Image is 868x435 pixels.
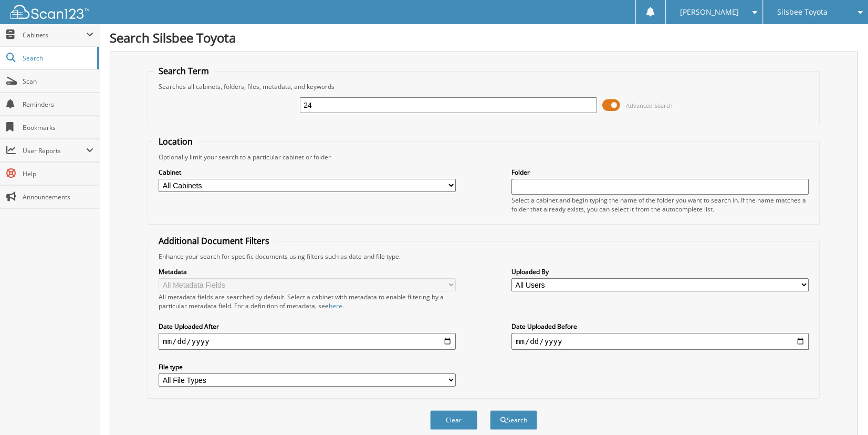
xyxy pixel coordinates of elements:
[23,54,92,63] span: Search
[23,169,93,178] span: Help
[159,322,456,331] label: Date Uploaded After
[159,168,456,177] label: Cabinet
[153,252,814,261] div: Enhance your search for specific documents using filters such as date and file type.
[490,410,537,430] button: Search
[23,193,93,201] span: Announcements
[511,267,809,276] label: Uploaded By
[511,168,809,177] label: Folder
[159,362,456,371] label: File type
[679,9,738,15] span: [PERSON_NAME]
[511,196,809,214] div: Select a cabinet and begin typing the name of the folder you want to search in. If the name match...
[23,77,93,86] span: Scan
[159,292,456,310] div: All metadata fields are searched by default. Select a cabinet with metadata to enable filtering b...
[777,9,828,15] span: Silsbee Toyota
[153,136,198,147] legend: Location
[153,235,275,247] legend: Additional Document Filters
[23,146,86,155] span: User Reports
[511,322,809,331] label: Date Uploaded Before
[159,333,456,350] input: start
[23,100,93,109] span: Reminders
[153,153,814,161] div: Optionally limit your search to a particular cabinet or folder
[23,123,93,132] span: Bookmarks
[153,82,814,91] div: Searches all cabinets, folders, files, metadata, and keywords
[511,333,809,350] input: end
[626,102,673,109] span: Advanced Search
[153,65,214,77] legend: Search Term
[11,5,89,19] img: scan123-logo-white.svg
[815,385,868,435] iframe: Chat Widget
[23,31,86,39] span: Cabinets
[329,301,342,310] a: here
[159,267,456,276] label: Metadata
[430,410,477,430] button: Clear
[110,29,857,46] h1: Search Silsbee Toyota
